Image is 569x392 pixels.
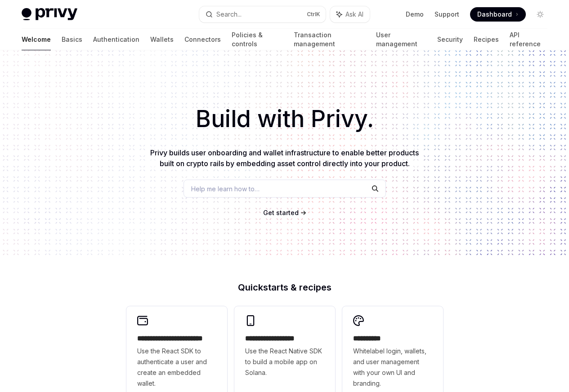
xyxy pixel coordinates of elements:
h2: Quickstarts & recipes [126,283,443,292]
button: Toggle dark mode [533,7,547,22]
a: Authentication [93,29,139,50]
span: Use the React Native SDK to build a mobile app on Solana. [245,346,324,378]
div: Search... [216,9,242,20]
img: light logo [22,8,77,21]
button: Search...CtrlK [199,6,326,22]
a: Connectors [184,29,221,50]
a: Basics [62,29,82,50]
span: Ctrl K [307,11,320,18]
span: Ask AI [345,10,363,19]
a: Dashboard [470,7,526,22]
span: Use the React SDK to authenticate a user and create an embedded wallet. [137,346,216,389]
a: API reference [510,29,547,50]
span: Privy builds user onboarding and wallet infrastructure to enable better products built on crypto ... [150,148,419,168]
span: Whitelabel login, wallets, and user management with your own UI and branding. [353,346,432,389]
a: Security [437,29,463,50]
button: Ask AI [330,6,370,22]
a: Transaction management [294,29,365,50]
a: Wallets [150,29,174,50]
a: Welcome [22,29,51,50]
span: Dashboard [477,10,512,19]
span: Get started [263,209,299,216]
a: Support [435,10,459,19]
h1: Build with Privy. [14,101,555,137]
span: Help me learn how to… [191,184,260,194]
a: Policies & controls [232,29,283,50]
a: Recipes [474,29,499,50]
a: Demo [406,10,424,19]
a: Get started [263,208,299,217]
a: User management [376,29,427,50]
